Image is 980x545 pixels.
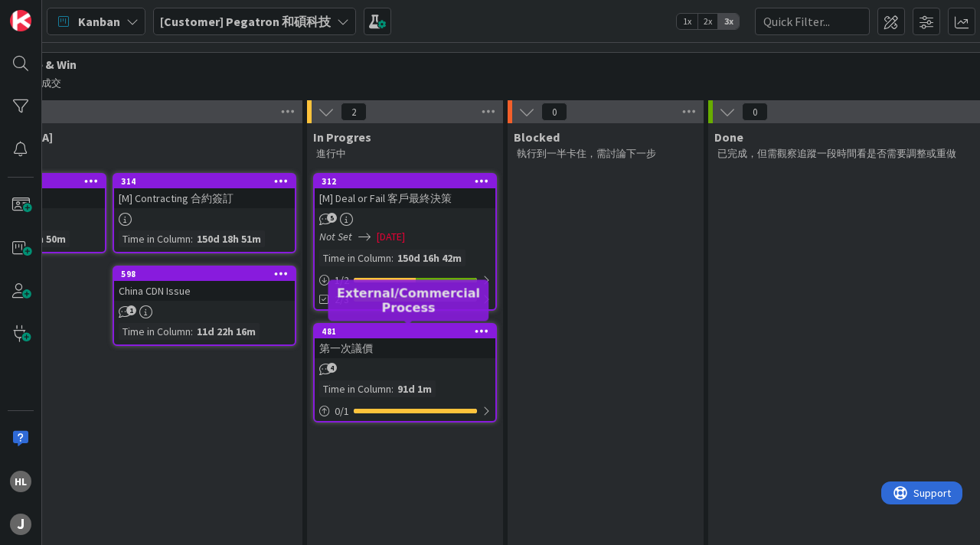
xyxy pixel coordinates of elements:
div: 598China CDN Issue [114,267,295,301]
div: 598 [114,267,295,281]
div: 481 [322,326,495,337]
span: 4 [327,363,337,373]
div: Time in Column [119,323,191,340]
span: 1 [126,305,136,315]
div: 314[M] Contracting 合約簽訂 [114,175,295,208]
span: Done [714,129,743,145]
div: 314 [121,176,295,187]
div: 0/1 [315,402,495,421]
div: China CDN Issue [114,281,295,301]
i: Not Set [319,230,352,243]
div: 150d 16h 42m [394,250,465,266]
div: 11d 22h 16m [193,323,260,340]
div: 第一次議價 [315,338,495,358]
div: 150d 18h 51m [193,230,265,247]
div: 314 [114,175,295,188]
div: 312 [322,176,495,187]
div: 312 [315,175,495,188]
span: : [191,323,193,340]
span: 0 / 1 [335,403,349,419]
div: 91d 1m [394,380,436,397]
div: [M] Contracting 合約簽訂 [114,188,295,208]
div: 1/2 [315,271,495,290]
h5: External/Commercial Process [335,286,483,315]
a: 481第一次議價Time in Column:91d 1m0/1 [313,323,497,423]
span: 5 [327,213,337,223]
span: : [391,380,394,397]
a: 312[M] Deal or Fail 客戶最終決策Not Set[DATE]Time in Column:150d 16h 42m1/22/3 [313,173,497,311]
div: Time in Column [119,230,191,247]
span: 0 [541,103,567,121]
span: Support [32,2,70,21]
b: [Customer] Pegatron 和碩科技 [160,14,331,29]
span: In Progres [313,129,371,145]
span: Blocked [514,129,560,145]
div: 481第一次議價 [315,325,495,358]
p: 進行中 [316,148,494,160]
p: 執行到一半卡住，需討論下一步 [517,148,694,160]
span: 2x [697,14,718,29]
div: 481 [315,325,495,338]
div: Time in Column [319,250,391,266]
div: HL [10,471,31,492]
span: Kanban [78,12,120,31]
a: 598China CDN IssueTime in Column:11d 22h 16m [113,266,296,346]
span: 0 [742,103,768,121]
span: 1x [677,14,697,29]
div: 312[M] Deal or Fail 客戶最終決策 [315,175,495,208]
span: 1 / 2 [335,272,349,289]
div: Time in Column [319,380,391,397]
img: Visit kanbanzone.com [10,10,31,31]
div: J [10,514,31,535]
div: 598 [121,269,295,279]
span: [DATE] [377,229,405,245]
div: [M] Deal or Fail 客戶最終決策 [315,188,495,208]
input: Quick Filter... [755,8,870,35]
a: 314[M] Contracting 合約簽訂Time in Column:150d 18h 51m [113,173,296,253]
span: : [391,250,394,266]
span: : [191,230,193,247]
span: 2 [341,103,367,121]
span: 3x [718,14,739,29]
